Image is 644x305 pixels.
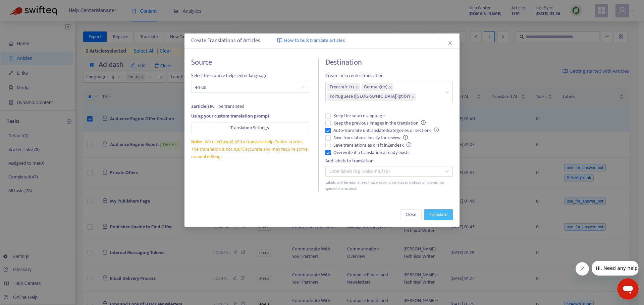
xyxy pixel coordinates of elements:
span: Note: [191,138,202,146]
span: en-us [195,82,304,92]
span: Portuguese ([GEOGRAPHIC_DATA]) ( pt-br ) [330,93,410,101]
span: Save translations as draft in Zendesk [331,142,414,149]
span: Auto-translate untranslated categories or sections [331,127,441,134]
span: close [447,40,453,46]
a: OpenAI API [219,138,241,146]
iframe: Message from company [592,261,639,276]
iframe: Close message [576,262,589,276]
span: close [411,95,415,98]
span: Keep the source language [331,112,387,120]
iframe: Button to launch messaging window [617,278,639,300]
span: close [389,86,392,89]
img: image-link [277,38,282,43]
span: How to bulk translate articles [284,37,345,45]
strong: 2 article(s) [191,102,211,110]
span: Keep the previous images in the translation [331,120,428,127]
span: Translation Settings [230,124,269,132]
span: Overwrite if a translation already exists [331,149,412,156]
div: Using your custom translation prompt [191,112,308,120]
button: Close [446,39,454,47]
span: French ( fr-fr ) [330,83,354,91]
div: We use to translate Help Center articles. The translation is not 100% accurate and may require so... [191,138,308,160]
span: info-circle [421,120,426,125]
button: Close [400,209,422,220]
button: Translation Settings [191,123,308,133]
span: Save translations locally for review [331,134,411,142]
div: will be translated [191,103,308,110]
span: info-circle [407,142,411,147]
button: Translate [424,209,453,220]
span: Hi. Need any help? [4,5,48,10]
h4: Destination [325,58,453,67]
h4: Source [191,58,308,67]
span: Create help center translation [325,72,453,79]
span: info-circle [403,135,408,140]
div: Add labels to translation [325,157,453,165]
span: Translate [430,211,447,218]
div: Create Translations of Articles [191,37,453,45]
span: close [355,86,359,89]
span: Close [406,211,416,218]
span: info-circle [434,128,439,132]
div: Labels will be normalized (lowercase, underscores instead of spaces, no special characters). [325,179,453,192]
span: German ( de ) [364,83,387,91]
a: How to bulk translate articles [277,37,345,45]
span: Select the source help center language [191,72,308,79]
